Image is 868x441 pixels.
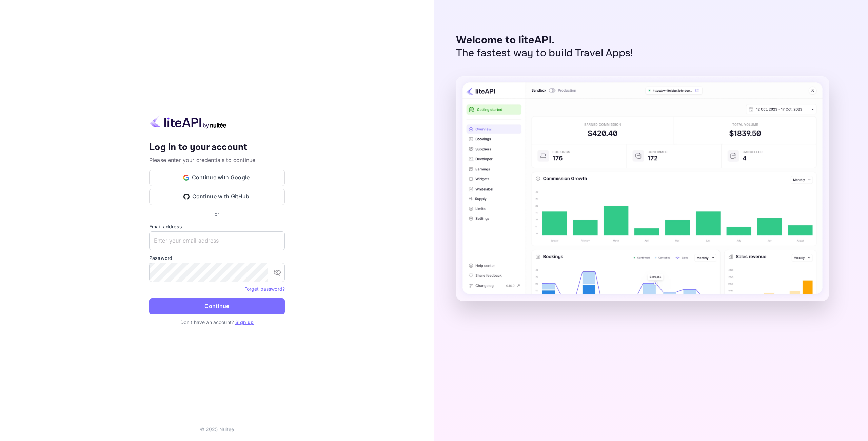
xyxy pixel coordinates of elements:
p: Don't have an account? [149,319,285,326]
label: Password [149,254,285,262]
a: Forget password? [244,286,285,292]
a: Sign up [235,319,254,325]
button: Continue with GitHub [149,189,285,205]
p: Welcome to liteAPI. [456,34,633,47]
button: Continue [149,298,285,314]
p: © 2025 Nuitee [200,426,234,433]
label: Email address [149,223,285,230]
p: or [215,210,219,217]
button: toggle password visibility [271,266,284,279]
button: Continue with Google [149,170,285,186]
p: The fastest way to build Travel Apps! [456,47,633,60]
h4: Log in to your account [149,141,285,153]
a: Forget password? [244,285,285,292]
p: Please enter your credentials to continue [149,156,285,164]
input: Enter your email address [149,231,285,250]
img: liteapi [149,115,227,129]
img: liteAPI Dashboard Preview [456,76,829,301]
